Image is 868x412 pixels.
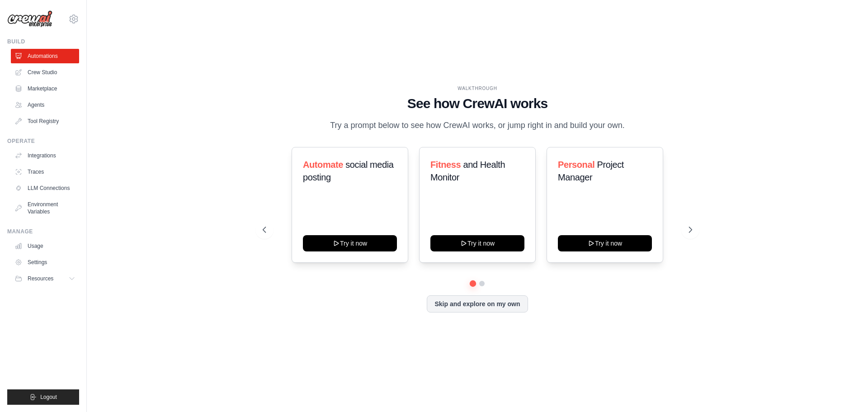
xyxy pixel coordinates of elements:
div: Build [7,38,79,45]
button: Try it now [303,235,397,251]
button: Skip and explore on my own [427,295,528,313]
div: WALKTHROUGH [263,85,692,92]
span: Fitness [430,160,461,170]
button: Resources [11,271,79,286]
button: Try it now [558,235,652,251]
a: Marketplace [11,81,79,96]
a: Integrations [11,148,79,163]
iframe: Chat Widget [823,369,868,412]
div: Manage [7,228,79,235]
span: Logout [40,393,57,401]
span: Project Manager [558,160,624,182]
a: Agents [11,98,79,112]
button: Try it now [430,235,524,251]
span: and Health Monitor [430,160,505,182]
a: LLM Connections [11,181,79,195]
a: Environment Variables [11,197,79,219]
span: Personal [558,160,594,170]
a: Traces [11,165,79,179]
a: Usage [11,239,79,253]
img: Logo [7,10,52,28]
button: Logout [7,389,79,405]
a: Tool Registry [11,114,79,128]
span: Automate [303,160,343,170]
span: Resources [28,275,53,282]
p: Try a prompt below to see how CrewAI works, or jump right in and build your own. [325,119,629,132]
a: Automations [11,49,79,63]
a: Settings [11,255,79,270]
div: Operate [7,137,79,145]
span: social media posting [303,160,394,182]
h1: See how CrewAI works [263,95,692,112]
a: Crew Studio [11,65,79,80]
